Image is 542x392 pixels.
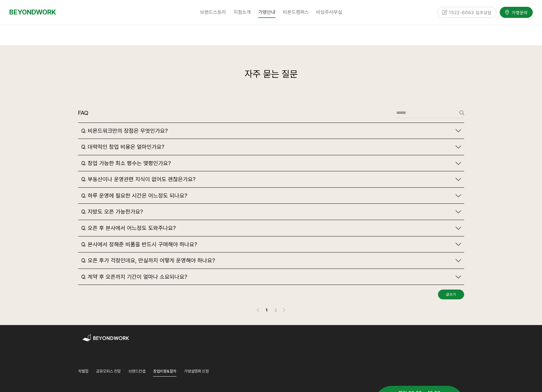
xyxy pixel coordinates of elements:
[510,9,528,15] span: 가맹문의
[78,108,88,118] header: FAQ
[283,9,309,15] span: 비욘드캠퍼스
[81,160,171,167] span: Q. 창업 가능한 최소 평수는 몇평인가요?
[313,5,346,20] a: 비상주사무실
[81,225,176,231] span: Q. 오픈 후 본사에서 어느정도 도와주나요?
[81,241,197,248] span: Q. 본사에서 정해준 비품을 반드시 구매해야 하나요?
[279,5,313,20] a: 비욘드캠퍼스
[81,257,215,264] span: Q. 오픈 후가 걱정인데요, 만실까지 어떻게 운영해야 하나요?
[81,208,143,215] span: Q. 지방도 오픈 가능한가요?
[96,369,121,373] span: 공유오피스 전망
[263,306,270,314] a: 1
[272,306,279,314] a: 2
[78,369,88,373] span: 차별점
[233,9,251,15] span: 지점소개
[230,5,254,20] a: 지점소개
[81,144,164,150] span: Q. 대략적인 창업 비용은 얼마인가요?
[81,273,187,280] span: Q. 계약 후 오픈까지 기간이 얼마나 소요되나요?
[200,9,226,15] span: 브랜드스토리
[184,369,209,373] span: 가맹설명회 신청
[258,7,275,18] span: 가맹안내
[153,369,176,373] span: 창업비용&절차
[184,368,209,376] a: 가맹설명회 신청
[96,368,121,376] a: 공유오피스 전망
[128,369,145,373] span: 브랜드컨셉
[78,368,88,376] a: 차별점
[254,5,279,20] a: 가맹안내
[128,368,145,376] a: 브랜드컨셉
[316,9,342,15] span: 비상주사무실
[9,6,56,18] a: BEYONDWORK
[196,5,230,20] a: 브랜드스토리
[245,68,298,79] span: 자주 묻는 질문
[81,127,168,134] span: Q. 비욘드워크만의 장점은 무엇인가요?
[438,290,464,299] a: 글쓰기
[153,368,176,377] a: 창업비용&절차
[500,6,533,17] a: 가맹문의
[81,192,187,199] span: Q. 하루 운영에 필요한 시간은 어느정도 되나요?
[81,176,195,183] span: Q. 부동산이나 운영관련 지식이 없어도 괜찮은가요?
